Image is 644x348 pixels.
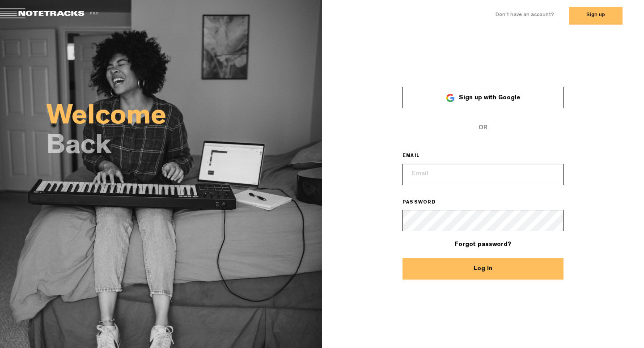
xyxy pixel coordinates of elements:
button: Log In [402,258,563,280]
a: Forgot password? [455,242,511,248]
h2: Welcome [47,106,322,131]
label: EMAIL [402,153,432,160]
label: PASSWORD [402,199,449,207]
button: Sign up [569,7,623,25]
input: Email [402,164,563,185]
span: Sign up with Google [459,95,520,101]
h2: Back [47,135,322,160]
span: OR [402,117,563,139]
label: Don't have an account? [496,12,554,19]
